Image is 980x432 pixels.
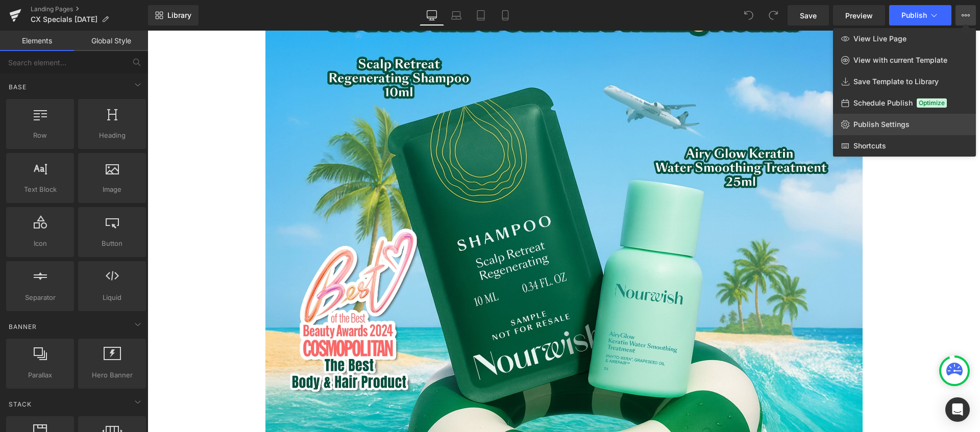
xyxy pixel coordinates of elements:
[81,130,143,141] span: Heading
[9,292,71,303] span: Separator
[889,5,951,26] button: Publish
[917,98,947,108] span: Optimize
[9,370,71,380] span: Parallax
[853,98,913,108] span: Schedule Publish
[81,370,143,380] span: Hero Banner
[81,238,143,249] span: Button
[853,56,947,65] span: View with current Template
[8,82,28,92] span: Base
[81,184,143,195] span: Image
[901,11,927,19] span: Publish
[81,292,143,303] span: Liquid
[833,5,885,26] a: Preview
[167,11,191,20] span: Library
[763,5,783,26] button: Redo
[853,120,910,129] span: Publish Settings
[853,141,886,150] span: Shortcuts
[31,15,97,23] span: CX Specials [DATE]
[420,5,444,26] a: Desktop
[9,238,71,249] span: Icon
[31,5,148,13] a: Landing Pages
[444,5,469,26] a: Laptop
[74,31,148,51] a: Global Style
[8,322,38,332] span: Banner
[945,397,970,422] div: Open Intercom Messenger
[8,399,33,409] span: Stack
[853,34,906,43] span: View Live Page
[9,184,71,195] span: Text Block
[9,130,71,141] span: Row
[845,10,873,21] span: Preview
[493,5,518,26] a: Mobile
[469,5,493,26] a: Tablet
[955,5,976,26] button: View Live PageView with current TemplateSave Template to LibrarySchedule PublishOptimizePublish S...
[800,10,817,21] span: Save
[739,5,759,26] button: Undo
[853,77,939,86] span: Save Template to Library
[148,5,199,26] a: New Library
